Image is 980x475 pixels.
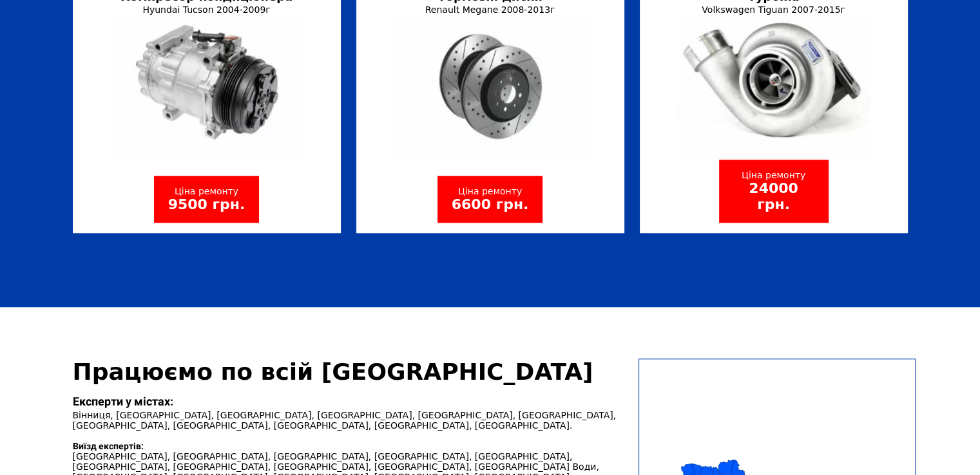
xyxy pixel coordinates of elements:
[73,395,173,408] strong: Експерти у містах:
[73,359,631,385] div: Працюємо по всій [GEOGRAPHIC_DATA]
[168,196,245,212] div: 9500 грн.
[669,5,879,15] div: Volkswagen Tiguan 2007-2015г
[452,196,529,212] div: 6600 грн.
[452,186,529,196] div: Ціна ремонту
[733,170,814,180] div: Ціна ремонту
[394,15,587,159] img: disks
[102,5,312,15] div: Hyundai Tucson 2004-2009г
[733,180,814,212] div: 24000 грн.
[168,186,245,196] div: Ціна ремонту
[73,441,144,451] strong: Виїзд експертів:
[677,15,870,160] img: turbine
[385,5,595,15] div: Renault Megane 2008-2013г
[73,393,631,431] p: Вінниця, [GEOGRAPHIC_DATA], [GEOGRAPHIC_DATA], [GEOGRAPHIC_DATA], [GEOGRAPHIC_DATA], [GEOGRAPHIC_...
[110,15,303,159] img: condition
